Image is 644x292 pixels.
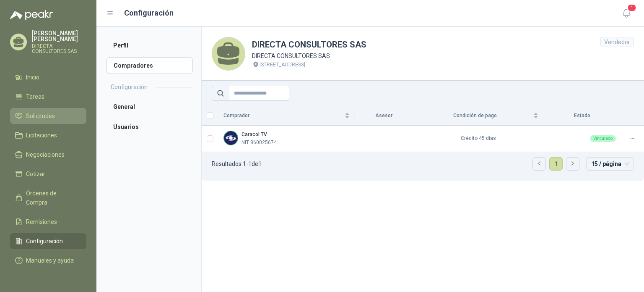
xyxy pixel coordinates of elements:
[10,127,86,143] a: Licitaciones
[413,126,543,152] td: Crédito 45 días
[10,147,86,163] a: Negociaciones
[549,157,563,171] li: 1
[32,44,86,54] p: DIRECTA CONSULTORES SAS
[252,38,366,51] h1: DIRECTA CONSULTORES SAS
[111,82,148,92] h2: Configuración
[26,189,78,207] span: Órdenes de Compra
[570,161,575,166] span: right
[224,131,238,145] img: Company Logo
[537,161,542,166] span: left
[252,51,366,61] p: DIRECTA CONSULTORES SAS
[627,4,636,12] span: 1
[106,37,193,54] a: Perfil
[413,106,543,126] th: Condición de pago
[26,73,39,82] span: Inicio
[532,157,546,171] li: Página anterior
[10,253,86,268] a: Manuales y ayuda
[106,57,193,74] a: Compradores
[26,92,44,101] span: Tareas
[241,139,277,147] p: NIT 860025674
[32,30,86,42] p: [PERSON_NAME] [PERSON_NAME]
[418,112,532,120] span: Condición de pago
[241,132,267,137] b: Caracol TV
[10,10,53,20] img: Logo peakr
[590,135,616,142] div: Vinculado
[10,108,86,124] a: Solicitudes
[10,214,86,230] a: Remisiones
[26,237,63,246] span: Configuración
[10,69,86,85] a: Inicio
[260,61,305,69] p: [STREET_ADDRESS]
[10,185,86,210] a: Órdenes de Compra
[566,158,579,170] button: right
[26,256,74,265] span: Manuales y ayuda
[600,37,634,47] div: Vendedor
[10,166,86,182] a: Cotizar
[10,233,86,249] a: Configuración
[543,106,621,126] th: Estado
[533,158,545,170] button: left
[550,158,562,170] a: 1
[26,131,57,140] span: Licitaciones
[26,150,65,159] span: Negociaciones
[586,157,634,171] div: tamaño de página
[106,98,193,115] a: General
[212,161,262,167] p: Resultados: 1 - 1 de 1
[619,6,634,21] button: 1
[26,111,55,121] span: Solicitudes
[26,169,45,179] span: Cotizar
[10,89,86,105] a: Tareas
[223,112,343,120] span: Comprador
[566,157,579,171] li: Página siguiente
[26,217,57,226] span: Remisiones
[124,7,174,19] h1: Configuración
[218,106,355,126] th: Comprador
[106,118,193,135] a: Usuarios
[591,158,629,170] span: 15 / página
[355,106,413,126] th: Asesor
